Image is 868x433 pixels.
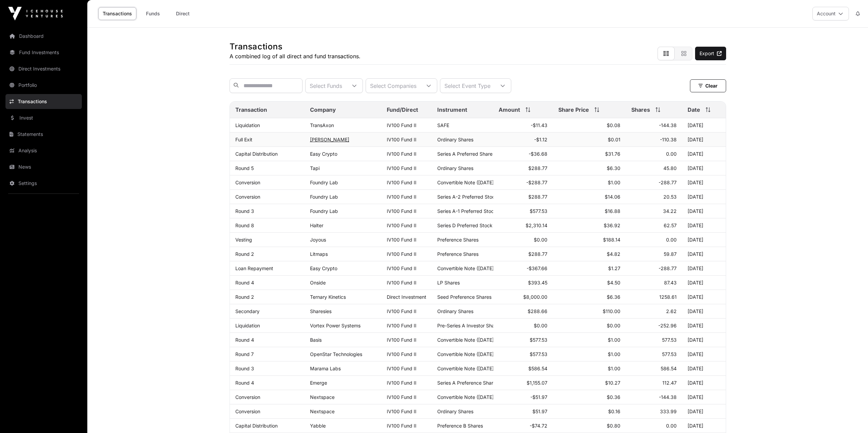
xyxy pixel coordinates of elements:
[682,204,726,218] td: [DATE]
[437,122,449,128] span: SAFE
[387,222,416,228] a: IV100 Fund II
[666,237,677,243] span: 0.00
[663,208,677,214] span: 34.22
[437,323,501,328] span: Pre-Series A Investor Shares
[631,106,650,114] span: Shares
[493,361,553,376] td: $586.54
[682,233,726,247] td: [DATE]
[387,351,416,357] a: IV100 Fund II
[387,194,416,200] a: IV100 Fund II
[310,137,349,142] a: [PERSON_NAME]
[682,218,726,233] td: [DATE]
[387,208,416,214] a: IV100 Fund II
[812,7,849,20] button: Account
[440,79,495,93] div: Select Event Type
[659,294,677,300] span: 1258.61
[235,237,252,243] a: Vesting
[310,194,338,200] a: Foundry Lab
[235,308,260,314] a: Secondary
[658,323,677,328] span: -252.96
[608,351,620,357] span: $1.00
[5,78,82,93] a: Portfolio
[139,7,166,20] a: Funds
[682,161,726,175] td: [DATE]
[5,29,82,44] a: Dashboard
[493,133,553,147] td: -$1.12
[310,165,320,171] a: Tapi
[5,127,82,142] a: Statements
[387,137,416,142] a: IV100 Fund II
[682,361,726,376] td: [DATE]
[310,394,335,400] a: Nextspace
[310,366,341,371] a: Marama Labs
[493,419,553,433] td: -$74.72
[666,308,677,314] span: 2.62
[437,106,467,114] span: Instrument
[558,106,589,114] span: Share Price
[608,366,620,371] span: $1.00
[605,194,620,200] span: $14.06
[387,165,416,171] a: IV100 Fund II
[387,323,416,328] a: IV100 Fund II
[310,380,327,386] a: Emerge
[310,423,326,429] a: Yabble
[666,423,677,429] span: 0.00
[437,423,483,429] span: Preference B Shares
[682,190,726,204] td: [DATE]
[387,366,416,371] a: IV100 Fund II
[604,222,620,228] span: $36.92
[664,222,677,228] span: 62.57
[659,180,677,185] span: -288.77
[387,308,416,314] a: IV100 Fund II
[695,47,726,60] a: Export
[437,366,496,371] span: Convertible Note ([DATE])
[310,351,362,357] a: OpenStar Technologies
[235,122,260,128] a: Liquidation
[387,408,416,414] a: IV100 Fund II
[605,380,620,386] span: $10.27
[387,265,416,271] a: IV100 Fund II
[437,222,492,228] span: Series D Preferred Stock
[235,137,252,142] a: Full Exit
[310,323,361,328] a: Vortex Power Systems
[493,390,553,404] td: -$51.97
[608,180,620,185] span: $1.00
[310,237,326,243] a: Joyous
[387,337,416,343] a: IV100 Fund II
[682,147,726,161] td: [DATE]
[387,280,416,285] a: IV100 Fund II
[607,122,620,128] span: $0.08
[437,251,479,257] span: Preference Shares
[235,294,254,300] a: Round 2
[663,165,677,171] span: 45.80
[664,280,677,285] span: 87.43
[682,390,726,404] td: [DATE]
[666,151,677,157] span: 0.00
[682,133,726,147] td: [DATE]
[682,118,726,133] td: [DATE]
[607,251,620,257] span: $4.82
[5,61,82,76] a: Direct Investments
[310,180,338,185] a: Foundry Lab
[387,251,416,257] a: IV100 Fund II
[660,408,677,414] span: 333.99
[437,337,496,343] span: Convertible Note ([DATE])
[437,194,498,200] span: Series A-2 Preferred Stock
[493,190,553,204] td: $288.77
[493,218,553,233] td: $2,310.14
[387,237,416,243] a: IV100 Fund II
[235,423,278,429] a: Capital Distribution
[235,106,267,114] span: Transaction
[493,304,553,319] td: $288.66
[235,394,260,400] a: Conversion
[608,337,620,343] span: $1.00
[437,380,496,386] span: Series A Preference Share
[607,280,620,285] span: $4.50
[493,204,553,218] td: $577.53
[387,106,418,114] span: Fund/Direct
[310,208,338,214] a: Foundry Lab
[682,261,726,276] td: [DATE]
[235,337,254,343] a: Round 4
[310,408,335,414] a: Nextspace
[834,400,868,433] div: Chat Widget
